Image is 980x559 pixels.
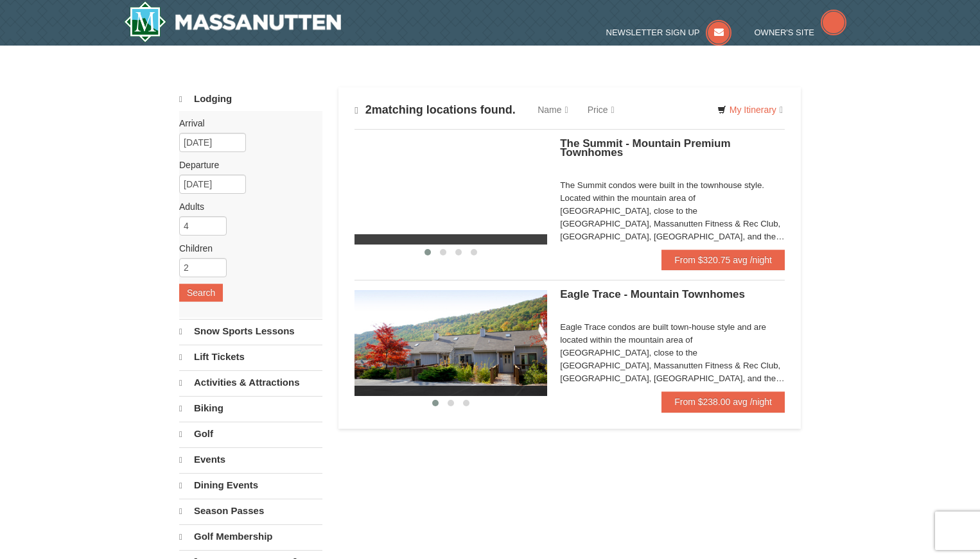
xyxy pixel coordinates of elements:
div: Eagle Trace condos are built town-house style and are located within the mountain area of [GEOGRA... [560,321,785,385]
span: Owner's Site [755,28,815,37]
a: From $238.00 avg /night [661,391,785,412]
a: Price [578,97,624,123]
a: Events [179,447,322,472]
button: Search [179,284,223,302]
label: Arrival [179,117,313,130]
span: The Summit - Mountain Premium Townhomes [560,137,730,159]
a: Snow Sports Lessons [179,319,322,343]
span: Newsletter Sign Up [606,28,700,37]
label: Departure [179,159,313,171]
a: Lodging [179,87,322,111]
div: The Summit condos were built in the townhouse style. Located within the mountain area of [GEOGRAP... [560,179,785,243]
a: Lift Tickets [179,345,322,369]
a: Golf [179,422,322,446]
label: Adults [179,200,313,213]
a: Activities & Attractions [179,370,322,395]
a: Owner's Site [755,28,847,37]
a: Newsletter Sign Up [606,28,732,37]
a: Golf Membership [179,524,322,549]
a: Name [528,97,577,123]
a: Massanutten Resort [124,1,341,42]
a: Biking [179,396,322,420]
label: Children [179,242,313,255]
a: My Itinerary [709,100,791,119]
a: From $320.75 avg /night [661,250,785,270]
a: Dining Events [179,473,322,497]
span: Eagle Trace - Mountain Townhomes [560,288,745,300]
a: Season Passes [179,499,322,523]
img: Massanutten Resort Logo [124,1,341,42]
